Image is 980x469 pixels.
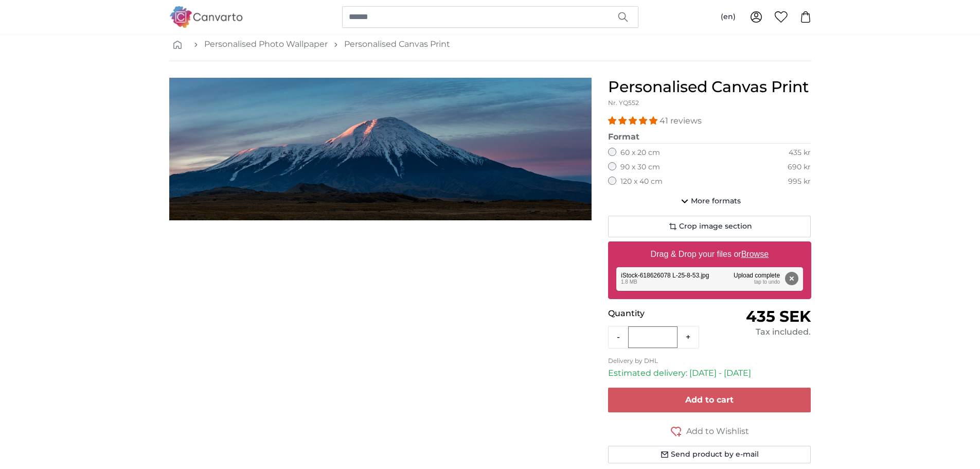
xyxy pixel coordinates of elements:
[608,99,639,107] span: Nr. YQ552
[169,78,592,220] img: personalised-canvas-print
[169,6,243,27] img: Canvarto
[620,148,660,158] label: 60 x 20 cm
[344,38,450,50] a: Personalised Canvas Print
[685,395,734,405] span: Add to cart
[746,307,811,326] span: 435 SEK
[646,244,772,265] label: Drag & Drop your files or
[204,38,328,50] a: Personalised Photo Wallpaper
[691,196,741,206] span: More formats
[741,250,769,258] u: Browse
[608,131,811,144] legend: Format
[608,425,811,438] button: Add to Wishlist
[788,162,811,172] div: 690 kr
[709,326,811,338] div: Tax included.
[608,367,811,379] p: Estimated delivery: [DATE] - [DATE]
[608,116,660,126] span: 4.98 stars
[712,8,744,26] button: (en)
[608,307,709,320] p: Quantity
[620,162,660,172] label: 90 x 30 cm
[620,177,663,187] label: 120 x 40 cm
[169,78,592,220] div: 1 of 1
[678,327,699,348] button: +
[608,191,811,212] button: More formats
[608,357,811,365] p: Delivery by DHL
[169,28,811,61] nav: breadcrumbs
[608,216,811,237] button: Crop image section
[608,78,811,96] h1: Personalised Canvas Print
[608,388,811,412] button: Add to cart
[679,221,752,232] span: Crop image section
[686,425,749,438] span: Add to Wishlist
[660,116,702,126] span: 41 reviews
[608,446,811,463] button: Send product by e-mail
[788,177,811,187] div: 995 kr
[789,148,811,158] div: 435 kr
[609,327,628,348] button: -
